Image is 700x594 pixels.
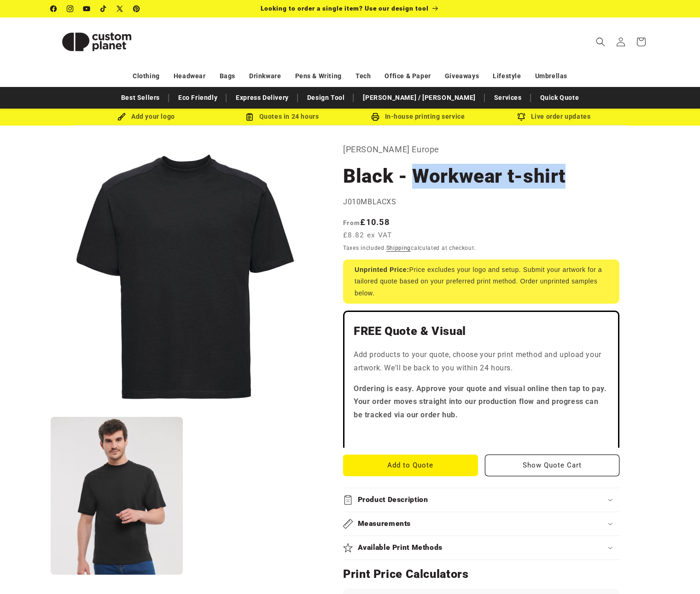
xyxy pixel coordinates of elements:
span: Looking to order a single item? Use our design tool [261,5,429,12]
h2: Product Description [358,495,428,505]
summary: Measurements [343,512,619,536]
a: Clothing [133,68,160,84]
a: Headwear [174,68,206,84]
p: Add products to your quote, choose your print method and upload your artwork. We'll be back to yo... [354,348,609,375]
a: Custom Planet [47,17,146,66]
a: Express Delivery [231,90,293,106]
strong: Unprinted Price: [355,266,409,273]
h2: FREE Quote & Visual [354,324,609,339]
h2: Available Print Methods [358,543,443,553]
div: Quotes in 24 hours [214,111,350,122]
strong: £10.58 [343,217,390,227]
summary: Search [590,32,611,52]
a: Quick Quote [536,90,584,106]
a: Eco Friendly [174,90,222,106]
h2: Print Price Calculators [343,567,619,582]
button: Show Quote Cart [485,455,620,476]
div: Taxes included. calculated at checkout. [343,243,619,253]
img: In-house printing [371,113,379,121]
button: Add to Quote [343,455,478,476]
strong: Ordering is easy. Approve your quote and visual online then tap to pay. Your order moves straight... [354,384,607,420]
summary: Product Description [343,488,619,512]
span: J010MBLACXS [343,197,397,206]
a: [PERSON_NAME] / [PERSON_NAME] [358,90,480,106]
img: Brush Icon [117,113,126,121]
a: Drinkware [249,68,281,84]
a: Best Sellers [117,90,164,106]
a: Services [490,90,526,106]
h1: Black - Workwear t-shirt [343,164,619,189]
summary: Available Print Methods [343,536,619,559]
div: Price excludes your logo and setup. Submit your artwork for a tailored quote based on your prefer... [343,260,619,304]
a: Giveaways [445,68,479,84]
img: Order Updates Icon [245,113,254,121]
a: Lifestyle [493,68,521,84]
media-gallery: Gallery Viewer [51,142,320,575]
iframe: Chat Widget [542,495,700,594]
div: Add your logo [78,111,214,122]
p: [PERSON_NAME] Europe [343,142,619,157]
a: Shipping [386,245,411,251]
span: £8.82 ex VAT [343,230,392,241]
img: Custom Planet [51,21,143,63]
div: In-house printing service [350,111,486,122]
a: Office & Paper [385,68,431,84]
a: Umbrellas [535,68,567,84]
a: Bags [220,68,235,84]
a: Tech [356,68,371,84]
h2: Measurements [358,519,411,529]
div: Live order updates [486,111,622,122]
span: From [343,219,360,226]
iframe: Customer reviews powered by Trustpilot [354,429,609,438]
a: Design Tool [303,90,350,106]
img: Order updates [517,113,525,121]
a: Pens & Writing [295,68,342,84]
